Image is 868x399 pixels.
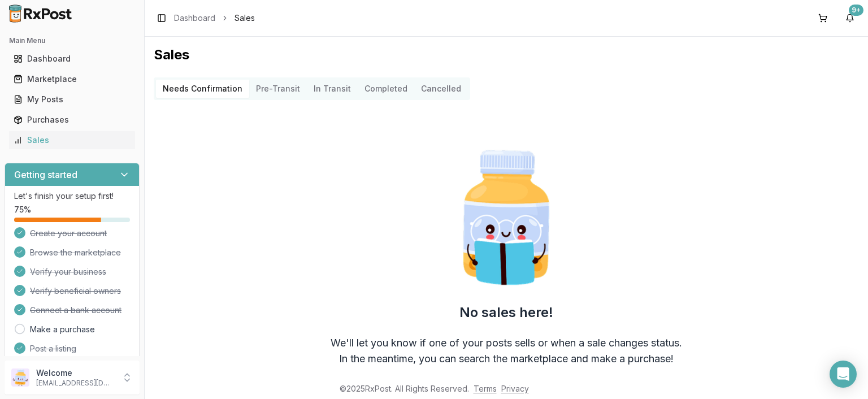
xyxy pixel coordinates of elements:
[36,367,115,379] p: Welcome
[14,53,131,64] div: Dashboard
[9,110,135,130] a: Purchases
[30,343,76,354] span: Post a listing
[9,36,135,45] h2: Main Menu
[5,50,140,68] button: Dashboard
[5,70,140,88] button: Marketplace
[9,69,135,89] a: Marketplace
[5,90,140,109] button: My Posts
[14,135,131,146] div: Sales
[249,80,307,98] button: Pre-Transit
[5,5,77,23] img: RxPost Logo
[841,9,859,27] button: 9+
[474,384,497,393] a: Terms
[14,114,131,125] div: Purchases
[30,228,107,239] span: Create your account
[414,80,468,98] button: Cancelled
[30,305,121,316] span: Connect a bank account
[174,12,215,24] a: Dashboard
[154,46,859,64] h1: Sales
[307,80,358,98] button: In Transit
[36,379,115,388] p: [EMAIL_ADDRESS][DOMAIN_NAME]
[14,94,131,105] div: My Posts
[459,303,553,322] h2: No sales here!
[14,73,131,85] div: Marketplace
[174,12,255,24] nav: breadcrumb
[11,368,29,387] img: User avatar
[14,204,31,215] span: 75 %
[358,80,414,98] button: Completed
[830,361,857,388] div: Open Intercom Messenger
[5,131,140,149] button: Sales
[9,130,135,150] a: Sales
[30,266,106,277] span: Verify your business
[30,324,95,335] a: Make a purchase
[339,351,674,367] div: In the meantime, you can search the marketplace and make a purchase!
[849,5,863,16] div: 9+
[5,111,140,129] button: Purchases
[156,80,249,98] button: Needs Confirmation
[235,12,255,24] span: Sales
[331,335,682,351] div: We'll let you know if one of your posts sells or when a sale changes status.
[9,89,135,110] a: My Posts
[30,247,121,258] span: Browse the marketplace
[30,285,121,297] span: Verify beneficial owners
[14,168,77,181] h3: Getting started
[9,49,135,69] a: Dashboard
[501,384,529,393] a: Privacy
[434,145,579,290] img: Smart Pill Bottle
[14,190,130,202] p: Let's finish your setup first!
